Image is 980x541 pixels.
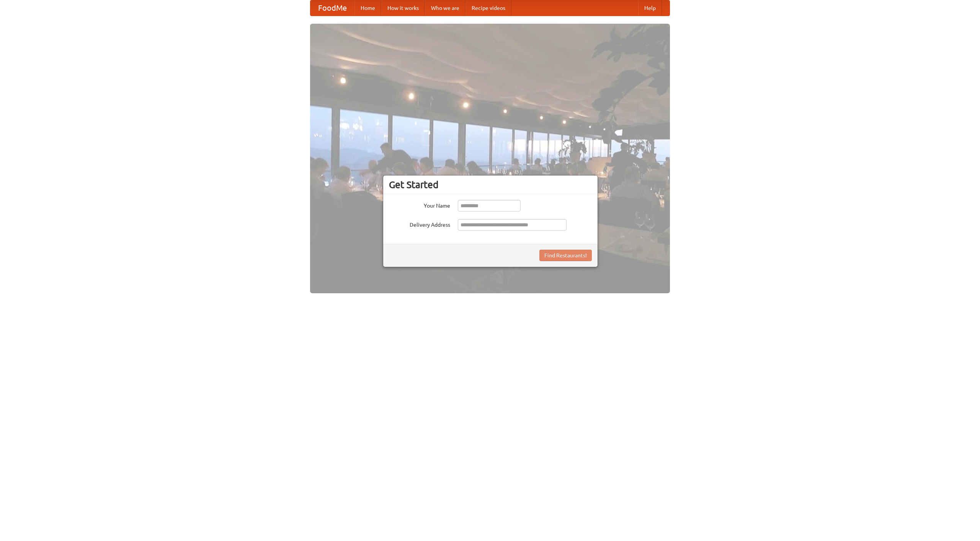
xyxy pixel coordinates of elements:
label: Delivery Address [389,219,450,229]
a: Help [638,0,662,16]
a: How it works [381,0,425,16]
a: Who we are [425,0,465,16]
a: Home [354,0,381,16]
button: Find Restaurants! [539,250,592,261]
a: FoodMe [310,0,354,16]
a: Recipe videos [465,0,511,16]
h3: Get Started [389,179,592,190]
label: Your Name [389,200,450,210]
